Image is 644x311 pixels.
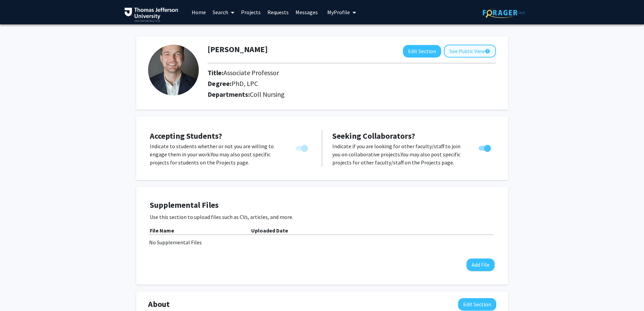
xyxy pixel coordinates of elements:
a: Search [209,0,238,24]
b: File Name [150,227,174,234]
h2: Degree: [208,80,339,88]
a: Messages [292,0,321,24]
a: Projects [238,0,264,24]
h4: Supplemental Files [150,200,495,210]
span: My Profile [327,9,350,16]
h2: Departments: [202,90,501,98]
h1: [PERSON_NAME] [208,45,268,54]
iframe: Chat [5,281,29,306]
button: See Public View [444,45,496,58]
div: Toggle [293,142,312,152]
button: Edit Section [403,45,441,58]
div: No Supplemental Files [149,238,495,246]
img: Thomas Jefferson University Logo [124,7,178,22]
img: ForagerOne Logo [483,7,525,18]
button: Edit About [458,298,496,311]
span: About [148,298,170,310]
a: Home [188,0,209,24]
img: Profile Picture [148,45,199,95]
p: Indicate to students whether or not you are willing to engage them in your work. You may also pos... [150,142,283,166]
span: Associate Professor [223,68,279,77]
p: Use this section to upload files such as CVs, articles, and more. [150,213,495,221]
b: Uploaded Date [251,227,288,234]
a: Requests [264,0,292,24]
span: Seeking Collaborators? [332,131,415,141]
span: PhD, LPC [232,79,258,88]
mat-icon: help [485,47,490,55]
p: Indicate if you are looking for other faculty/staff to join you on collaborative projects. You ma... [332,142,466,166]
span: Coll Nursing [250,90,285,98]
span: Accepting Students? [150,131,222,141]
button: Add File [467,259,495,271]
h2: Title: [208,69,339,77]
div: You cannot turn this off while you have active projects. [293,142,312,152]
div: Toggle [476,142,495,152]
